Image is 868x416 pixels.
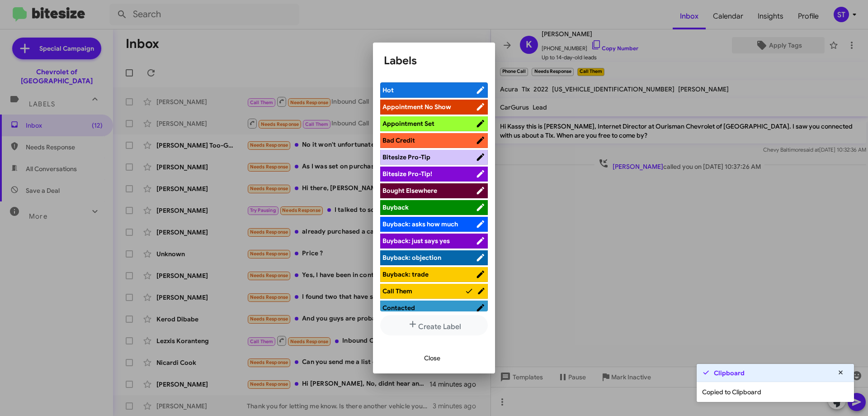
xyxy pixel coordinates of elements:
[382,220,458,228] span: Buyback: asks how much
[382,304,415,312] span: Contacted
[382,120,434,128] span: Appointment Set
[382,186,437,195] span: Bought Elsewhere
[382,253,441,262] span: Buyback: objection
[384,53,484,68] h1: Labels
[382,103,451,111] span: Appointment No Show
[382,287,412,295] span: Call Them
[382,153,430,161] span: Bitesize Pro-Tip
[382,203,409,211] span: Buyback
[714,368,745,378] strong: Clipboard
[424,350,440,366] span: Close
[697,382,854,402] div: Copied to Clipboard
[382,136,415,144] span: Bad Credit
[382,170,432,178] span: Bitesize Pro-Tip!
[382,270,429,278] span: Buyback: trade
[380,315,488,335] button: Create Label
[382,237,450,245] span: Buyback: just says yes
[417,350,448,366] button: Close
[382,86,394,94] span: Hot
